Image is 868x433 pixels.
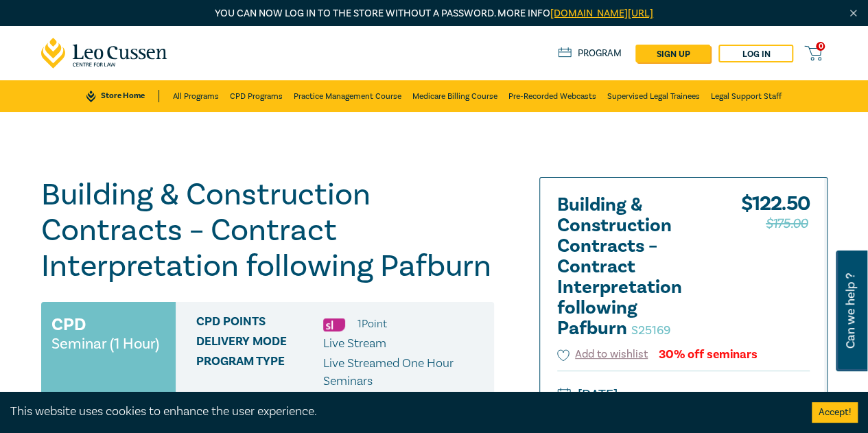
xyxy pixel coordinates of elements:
a: Supervised Legal Trainees [607,80,700,112]
h2: Building & Construction Contracts – Contract Interpretation following Pafburn [557,195,708,339]
a: Practice Management Course [294,80,401,112]
a: Store Home [86,90,159,102]
a: Medicare Billing Course [412,80,497,112]
a: [DOMAIN_NAME][URL] [550,7,653,20]
p: You can now log in to the store without a password. More info [41,6,828,21]
button: Accept cookies [812,402,858,423]
h3: CPD [51,312,86,337]
div: $ 122.50 [741,195,810,346]
a: All Programs [173,80,219,112]
span: $175.00 [766,213,808,235]
a: sign up [635,45,710,62]
li: 1 Point [357,315,387,333]
span: CPD Points [196,315,323,333]
span: Can we help ? [844,259,857,363]
a: Pre-Recorded Webcasts [508,80,596,112]
span: Live Stream [323,336,386,351]
a: Program [558,47,622,60]
span: Delivery Mode [196,335,323,353]
a: CPD Programs [230,80,283,112]
span: Program type [196,355,323,390]
button: Add to wishlist [557,347,648,362]
div: 30% off seminars [659,348,758,361]
small: [DATE] [557,384,810,406]
a: Legal Support Staff [711,80,782,112]
small: S25169 [631,323,670,338]
img: Close [847,8,859,19]
small: Seminar (1 Hour) [51,337,159,351]
img: Substantive Law [323,318,345,331]
p: Live Streamed One Hour Seminars [323,355,484,390]
a: Log in [718,45,793,62]
h1: Building & Construction Contracts – Contract Interpretation following Pafburn [41,177,494,284]
span: 0 [816,42,825,51]
div: This website uses cookies to enhance the user experience. [10,403,791,421]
